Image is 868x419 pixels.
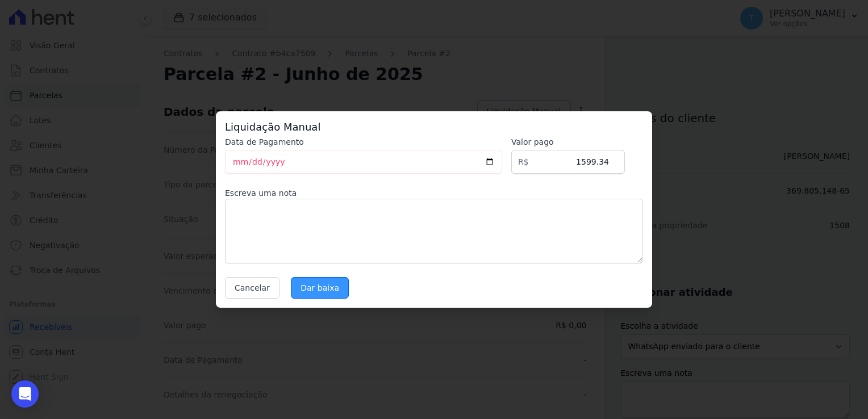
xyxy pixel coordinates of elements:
label: Data de Pagamento [225,136,502,148]
label: Escreva uma nota [225,187,643,199]
label: Valor pago [511,136,625,148]
h3: Liquidação Manual [225,120,643,134]
input: Dar baixa [291,277,349,299]
button: Cancelar [225,277,279,299]
div: Open Intercom Messenger [11,380,39,408]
